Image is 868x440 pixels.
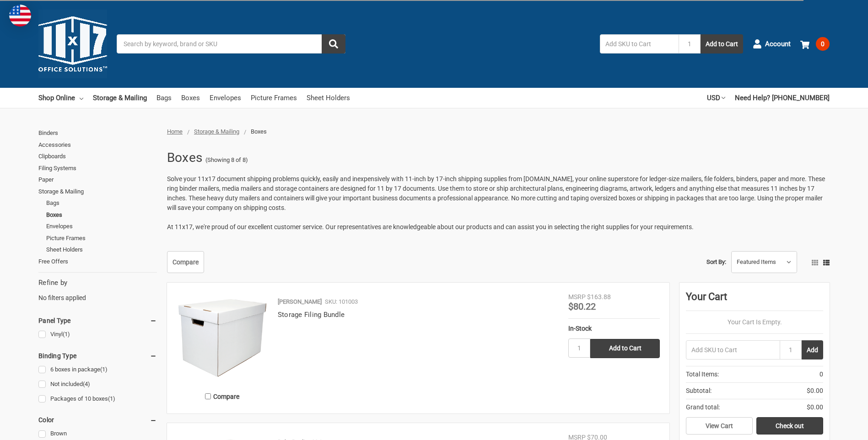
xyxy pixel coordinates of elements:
[205,156,248,165] span: (Showing 8 of 8)
[38,378,157,391] a: Not included
[735,88,830,108] a: Need Help? [PHONE_NUMBER]
[38,88,83,108] a: Shop Online
[686,370,719,379] span: Total Items:
[194,128,239,135] a: Storage & Mailing
[38,328,157,341] a: Vinyl
[117,34,345,54] input: Search by keyword, brand or SKU
[167,223,694,231] span: At 11x17, we're proud of our excellent customer service. Our representatives are knowledgeable ab...
[38,278,157,288] h5: Refine by
[177,389,268,404] label: Compare
[765,39,791,49] span: Account
[800,32,830,56] a: 0
[38,364,157,376] a: 6 boxes in package
[707,88,725,108] a: USD
[38,350,157,361] h5: Binding Type
[38,150,157,162] a: Clipboards
[756,417,823,435] a: Check out
[38,162,157,174] a: Filing Systems
[9,5,31,27] img: duty and tax information for United States
[167,146,202,170] h1: Boxes
[38,414,157,425] h5: Color
[307,88,350,108] a: Sheet Holders
[38,10,107,78] img: 11x17.com
[46,197,157,209] a: Bags
[38,174,157,186] a: Paper
[278,297,322,306] p: [PERSON_NAME]
[46,244,157,256] a: Sheet Holders
[278,311,345,319] a: Storage Filing Bundle
[100,366,108,373] span: (1)
[816,37,830,51] span: 0
[167,251,204,273] a: Compare
[205,393,211,399] input: Compare
[156,88,172,108] a: Bags
[108,395,115,402] span: (1)
[807,386,823,396] span: $0.00
[93,88,147,108] a: Storage & Mailing
[210,88,241,108] a: Envelopes
[819,370,823,379] span: 0
[38,428,157,440] a: Brown
[167,175,825,211] span: Solve your 11x17 document shipping problems quickly, easily and inexpensively with 11-inch by 17-...
[568,292,586,302] div: MSRP
[807,402,823,412] span: $0.00
[38,315,157,326] h5: Panel Type
[63,331,70,338] span: (1)
[686,402,720,412] span: Grand total:
[38,127,157,139] a: Binders
[251,88,297,108] a: Picture Frames
[701,34,743,54] button: Add to Cart
[177,292,268,384] img: Storage Filing Bundle
[83,381,90,387] span: (4)
[600,34,679,54] input: Add SKU to Cart
[568,324,660,333] div: In-Stock
[686,317,823,327] p: Your Cart Is Empty.
[38,186,157,198] a: Storage & Mailing
[38,139,157,151] a: Accessories
[587,293,611,300] span: $163.88
[46,220,157,232] a: Envelopes
[802,340,823,360] button: Add
[167,128,183,135] a: Home
[38,256,157,268] a: Free Offers
[753,32,791,56] a: Account
[38,278,157,302] div: No filters applied
[686,417,753,435] a: View Cart
[181,88,200,108] a: Boxes
[325,297,358,306] p: SKU: 101003
[686,289,823,311] div: Your Cart
[46,209,157,221] a: Boxes
[568,301,596,312] span: $80.22
[46,232,157,244] a: Picture Frames
[706,255,726,269] label: Sort By:
[590,339,660,358] input: Add to Cart
[38,393,157,405] a: Packages of 10 boxes
[251,128,267,135] span: Boxes
[686,340,780,360] input: Add SKU to Cart
[686,386,712,396] span: Subtotal:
